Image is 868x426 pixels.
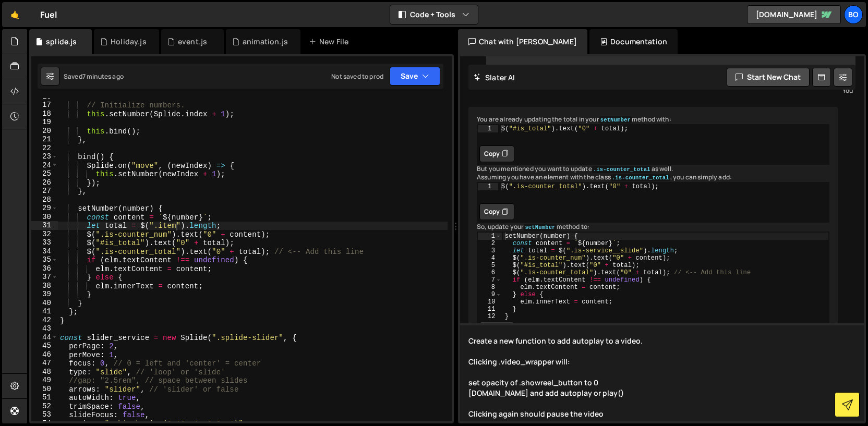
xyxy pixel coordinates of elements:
[31,169,58,178] div: 25
[478,291,502,298] div: 9
[31,144,58,153] div: 22
[844,5,863,24] a: Bo
[478,313,502,320] div: 12
[31,255,58,264] div: 35
[31,264,58,273] div: 36
[611,174,670,181] code: .is-counter_total
[31,376,58,385] div: 49
[31,196,58,204] div: 28
[31,178,58,187] div: 26
[2,2,28,27] a: 🤙
[31,213,58,222] div: 30
[31,238,58,247] div: 33
[478,306,502,313] div: 11
[31,282,58,290] div: 38
[458,29,587,54] div: Chat with [PERSON_NAME]
[478,254,502,262] div: 4
[31,230,58,239] div: 32
[478,262,502,269] div: 5
[31,109,58,118] div: 18
[31,368,58,376] div: 48
[40,8,57,21] div: Fuel
[46,36,77,47] div: splide.js
[31,161,58,170] div: 24
[479,145,514,162] button: Copy
[64,72,124,81] div: Saved
[478,240,502,247] div: 2
[474,72,515,82] h2: Slater AI
[31,290,58,299] div: 39
[478,233,502,240] div: 1
[31,118,58,127] div: 19
[111,36,147,47] div: Holiday.js
[31,342,58,350] div: 45
[31,324,58,333] div: 43
[31,187,58,196] div: 27
[592,166,652,173] code: .is-counter_total
[524,224,556,231] code: setNumber
[31,316,58,325] div: 42
[31,359,58,368] div: 47
[31,127,58,136] div: 20
[599,116,632,124] code: setNumber
[478,284,502,291] div: 8
[479,322,514,338] button: Copy
[478,269,502,276] div: 6
[31,333,58,342] div: 44
[331,72,383,81] div: Not saved to prod
[390,5,478,24] button: Code + Tools
[747,5,841,24] a: [DOMAIN_NAME]
[31,204,58,213] div: 29
[31,410,58,419] div: 53
[31,221,58,230] div: 31
[468,107,838,393] div: You are already updating the total in your method with: But you mentioned you want to update as w...
[178,36,207,47] div: event.js
[31,152,58,161] div: 23
[478,125,498,132] div: 1
[31,273,58,282] div: 37
[478,183,498,190] div: 1
[31,101,58,109] div: 17
[31,385,58,394] div: 50
[478,298,502,306] div: 10
[478,276,502,284] div: 7
[31,247,58,256] div: 34
[31,393,58,402] div: 51
[589,29,678,54] div: Documentation
[31,350,58,359] div: 46
[31,402,58,411] div: 52
[31,307,58,316] div: 41
[489,85,853,96] div: You
[390,67,440,86] button: Save
[82,72,124,81] div: 7 minutes ago
[479,203,514,220] button: Copy
[727,68,810,87] button: Start new chat
[243,36,288,47] div: animation.js
[31,299,58,308] div: 40
[309,36,353,47] div: New File
[478,247,502,254] div: 3
[31,135,58,144] div: 21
